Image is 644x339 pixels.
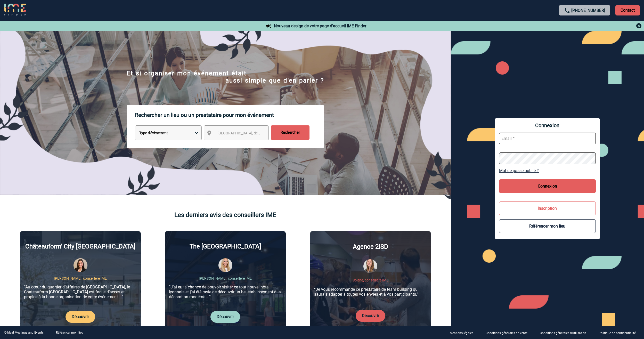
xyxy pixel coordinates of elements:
a: Mentions légales [446,330,482,335]
a: Découvrir [72,314,89,319]
a: Découvrir [217,314,234,319]
div: © Ideal Meetings and Events [4,331,44,334]
span: Connexion [499,122,596,128]
p: Conditions générales d'utilisation [540,331,586,335]
p: Politique de confidentialité [599,331,636,335]
p: “Je vous recommande ce prestataire de team building qui saura s’adapter à toutes vos envies et à ... [314,287,427,297]
p: Conditions générales de vente [486,331,527,335]
a: Conditions générales de vente [482,330,536,335]
p: Contact [615,5,640,15]
button: Référencer mon lieu [499,219,596,233]
span: [GEOGRAPHIC_DATA], département, région... [217,131,289,135]
a: [PHONE_NUMBER] [571,8,605,13]
button: Inscription [499,201,596,215]
a: Politique de confidentialité [594,330,644,335]
a: Découvrir [362,313,379,318]
p: “J’ai eu la chance de pouvoir visiter ce tout nouvel hôtel lyonnais et j’ai été ravie de découvri... [169,285,282,299]
a: Référencer mon lieu [56,331,83,334]
input: Rechercher [271,125,309,140]
p: Rechercher un lieu ou un prestataire pour mon événement [135,105,324,125]
button: Connexion [499,179,596,193]
input: Email * [499,133,596,144]
img: call-24-px.png [564,7,570,14]
p: Mentions légales [450,331,473,335]
a: Mot de passe oublié ? [499,168,596,173]
a: Conditions générales d'utilisation [536,330,594,335]
p: “Au cœur du quartier d’affaires de [GEOGRAPHIC_DATA], le Chateauform [GEOGRAPHIC_DATA] est facile... [24,285,137,299]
